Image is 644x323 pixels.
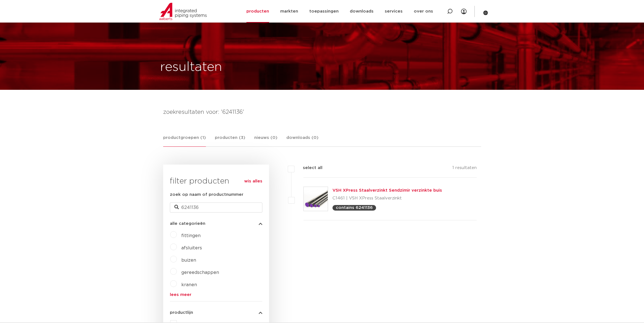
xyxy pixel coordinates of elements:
[170,310,193,315] span: productlijn
[244,178,262,185] a: wis alles
[332,188,442,192] a: VSH XPress Staalverzinkt Sendzimir verzinkte buis
[304,187,328,211] img: Thumbnail for VSH XPress Staalverzinkt Sendzimir verzinkte buis
[170,176,262,187] h3: filter producten
[254,134,277,146] a: nieuws (0)
[181,258,196,262] a: buizen
[170,191,243,198] label: zoek op naam of productnummer
[170,221,262,226] button: alle categorieën
[181,270,219,275] a: gereedschappen
[215,134,245,146] a: producten (3)
[170,293,262,297] a: lees meer
[181,246,202,250] a: afsluiters
[332,194,442,203] p: C1461 | VSH XPress Staalverzinkt
[170,203,262,213] input: zoeken
[163,134,206,147] a: productgroepen (1)
[181,233,201,238] a: fittingen
[286,134,319,146] a: downloads (0)
[170,310,262,315] button: productlijn
[160,58,222,76] h1: resultaten
[181,283,197,287] a: kranen
[336,206,373,210] p: contains 6241136
[294,165,322,171] label: select all
[452,165,477,173] p: 1 resultaten
[170,221,205,226] span: alle categorieën
[163,108,481,117] h4: zoekresultaten voor: '6241136'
